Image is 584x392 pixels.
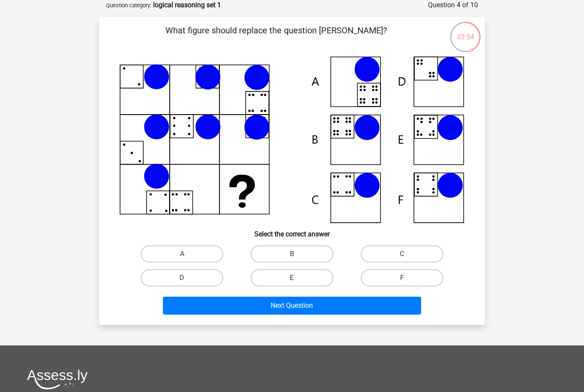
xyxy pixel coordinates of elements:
[113,223,471,238] h6: Select the correct answer
[113,24,439,50] p: What figure should replace the question [PERSON_NAME]?
[449,21,481,42] div: 03:54
[361,269,443,286] label: F
[251,245,333,262] label: B
[163,297,422,315] button: Next Question
[361,245,443,262] label: C
[251,269,333,286] label: E
[141,269,223,286] label: D
[141,245,223,262] label: A
[27,369,88,389] img: Assessly logo
[153,1,221,9] strong: logical reasoning set 1
[106,2,151,9] small: Question category:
